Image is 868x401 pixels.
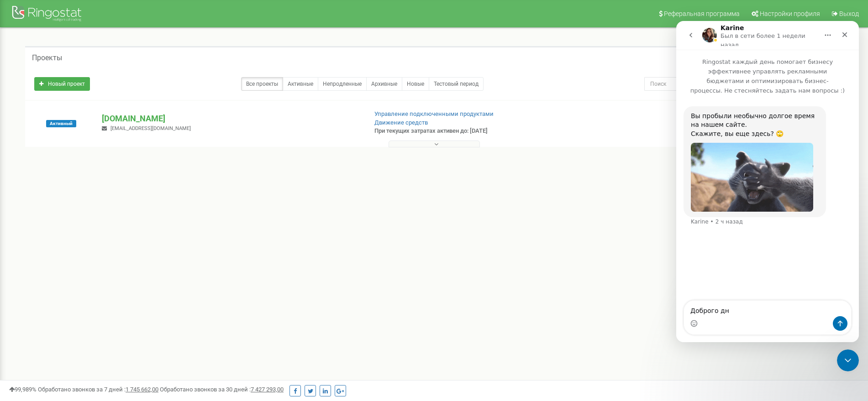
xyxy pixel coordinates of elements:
[760,10,820,17] span: Настройки профиля
[429,77,484,91] a: Тестовый период
[251,386,284,393] u: 7 427 293,00
[676,21,859,342] iframe: Intercom live chat
[318,77,367,91] a: Непродленные
[839,10,859,17] span: Выход
[402,77,429,91] a: Новые
[644,77,794,91] input: Поиск
[160,386,284,393] span: Обработано звонков за 30 дней :
[283,77,318,91] a: Активные
[38,386,158,393] span: Обработано звонков за 7 дней :
[366,77,402,91] a: Архивные
[126,386,158,393] u: 1 745 662,00
[32,54,62,62] h5: Проекты
[664,10,740,17] span: Реферальная программа
[9,386,37,393] span: 99,989%
[241,77,283,91] a: Все проекты
[374,110,494,117] a: Управление подключенными продуктами
[110,125,191,131] span: [EMAIL_ADDRESS][DOMAIN_NAME]
[46,120,76,127] span: Активный
[374,119,428,126] a: Движение средств
[102,113,359,125] p: [DOMAIN_NAME]
[34,77,90,91] a: Новый проект
[374,127,564,135] p: При текущих затратах активен до: [DATE]
[837,349,859,371] iframe: Intercom live chat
